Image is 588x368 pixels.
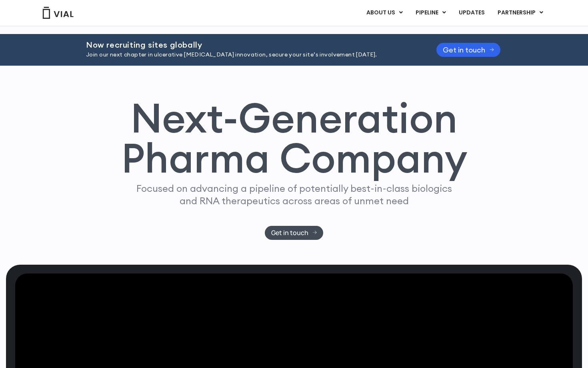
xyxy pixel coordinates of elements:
[452,6,491,20] a: UPDATES
[133,182,455,207] p: Focused on advancing a pipeline of potentially best-in-class biologics and RNA therapeutics acros...
[42,7,74,19] img: Vial Logo
[86,50,416,59] p: Join our next chapter in ulcerative [MEDICAL_DATA] innovation, secure your site’s involvement [DA...
[491,6,550,20] a: PARTNERSHIPMenu Toggle
[271,230,308,236] span: Get in touch
[409,6,452,20] a: PIPELINEMenu Toggle
[121,98,467,179] h1: Next-Generation Pharma Company
[360,6,409,20] a: ABOUT USMenu Toggle
[86,40,416,49] h2: Now recruiting sites globally
[436,43,500,57] a: Get in touch
[265,226,324,240] a: Get in touch
[443,47,485,53] span: Get in touch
